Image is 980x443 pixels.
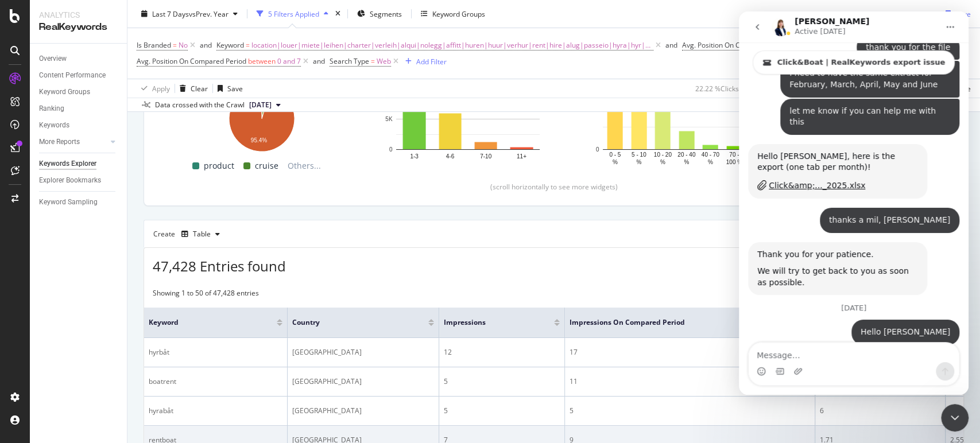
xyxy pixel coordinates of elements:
[200,40,212,50] button: and
[609,151,621,158] text: 0 - 5
[152,83,170,93] div: Apply
[739,11,969,395] iframe: Intercom live chat
[444,406,560,416] div: 5
[371,56,375,66] span: =
[137,5,242,23] button: Last 7 DaysvsPrev. Year
[158,182,950,192] div: (scroll horizontally to see more widgets)
[682,40,783,50] span: Avg. Position On Current Period
[665,40,677,50] button: and
[613,159,618,165] text: %
[570,406,810,416] div: 5
[570,347,810,357] div: 17
[370,9,402,18] span: Segments
[172,80,351,153] div: A chart.
[153,257,286,275] span: 47,428 Entries found
[255,159,278,173] span: cruise
[684,159,689,165] text: %
[189,9,228,18] span: vs Prev. Year
[179,37,188,53] span: No
[39,158,96,170] div: Keywords Explorer
[39,86,119,98] a: Keyword Groups
[446,153,455,160] text: 4-6
[444,317,537,328] span: Impressions
[941,404,969,432] iframe: Intercom live chat
[313,56,325,67] button: and
[377,53,391,69] span: Web
[570,317,787,328] span: Impressions On Compared Period
[660,159,665,165] text: %
[39,158,119,170] a: Keywords Explorer
[677,151,696,158] text: 20 - 40
[283,159,326,173] span: Others...
[245,98,285,112] button: [DATE]
[155,100,245,110] div: Data crossed with the Crawl
[292,376,434,387] div: [GEOGRAPHIC_DATA]
[480,153,491,160] text: 7-10
[39,136,107,148] a: More Reports
[137,56,246,66] span: Avg. Position On Compared Period
[416,56,447,66] div: Add Filter
[39,119,69,131] div: Keywords
[268,9,319,18] div: 5 Filters Applied
[137,40,171,50] span: Is Branded
[596,146,599,153] text: 0
[277,53,301,69] span: 0 and 7
[152,9,189,18] span: Last 7 Days
[695,83,781,93] div: 22.22 % Clicks ( 21K on 92K )
[39,53,119,65] a: Overview
[39,119,119,131] a: Keywords
[39,86,90,98] div: Keyword Groups
[444,376,560,387] div: 5
[313,56,325,66] div: and
[251,37,653,53] span: location|louer|miete|leihen|charter|verleih|alqui|nolegg|affitt|huren|huur|verhur|rent|hire|alug|...
[39,174,119,186] a: Explorer Bookmarks
[175,79,208,98] button: Clear
[330,56,369,66] span: Search Type
[191,83,208,93] div: Clear
[665,40,677,50] div: and
[149,317,259,328] span: Keyword
[39,196,119,208] a: Keyword Sampling
[708,159,713,165] text: %
[39,103,119,115] a: Ranking
[173,40,177,50] span: =
[39,21,118,34] div: RealKeywords
[149,347,282,357] div: hyrbåt
[726,159,742,165] text: 100 %
[389,146,393,153] text: 0
[39,174,101,186] div: Explorer Bookmarks
[820,406,940,416] div: 6
[517,153,526,160] text: 11+
[570,376,810,387] div: 11
[200,40,212,50] div: and
[955,9,971,18] div: Save
[654,151,672,158] text: 10 - 20
[204,159,234,173] span: product
[636,159,641,165] text: %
